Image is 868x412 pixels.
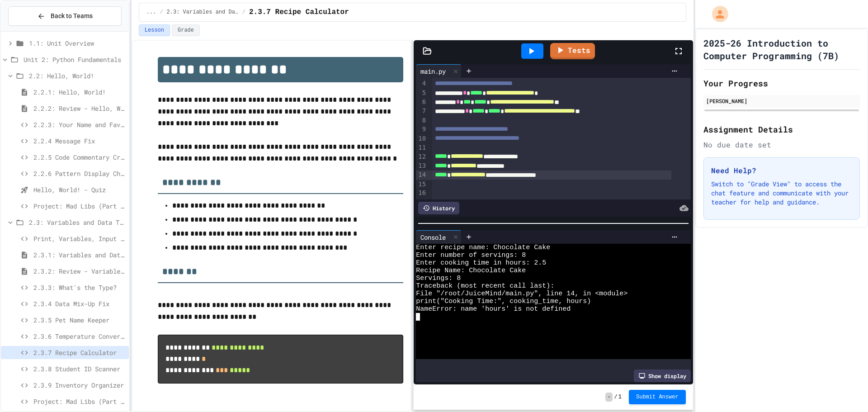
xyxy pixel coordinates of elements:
[29,71,125,81] span: 2.2: Hello, World!
[33,250,125,260] span: 2.3.1: Variables and Data Types
[33,169,125,178] span: 2.2.6 Pattern Display Challenge
[416,125,427,134] div: 9
[416,267,526,275] span: Recipe Name: Chocolate Cake
[33,266,125,276] span: 2.3.2: Review - Variables and Data Types
[416,275,461,282] span: Servings: 8
[416,152,427,161] div: 12
[605,393,612,402] span: -
[33,136,125,146] span: 2.2.4 Message Fix
[33,315,125,325] span: 2.3.5 Pet Name Keeper
[614,393,618,401] span: /
[33,380,125,390] span: 2.3.9 Inventory Organizer
[634,369,691,382] div: Show display
[8,6,122,26] button: Back to Teams
[249,7,349,18] span: 2.3.7 Recipe Calculator
[33,152,125,162] span: 2.2.5 Code Commentary Creator
[33,185,125,194] span: Hello, World! - Quiz
[416,244,550,251] span: Enter recipe name: Chocolate Cake
[711,180,852,207] p: Switch to "Grade View" to access the chat feature and communicate with your teacher for help and ...
[416,134,427,143] div: 10
[416,116,427,125] div: 8
[139,24,170,36] button: Lesson
[416,170,427,180] div: 14
[416,232,450,242] div: Console
[33,104,125,113] span: 2.2.2: Review - Hello, World!
[416,298,591,305] span: print("Cooking Time:", cooking_time, hours)
[416,180,427,189] div: 15
[618,393,622,401] span: 1
[33,87,125,97] span: 2.2.1: Hello, World!
[703,4,731,24] div: My Account
[416,107,427,116] div: 7
[33,299,125,308] span: 2.3.4 Data Mix-Up Fix
[703,123,860,136] h2: Assignment Details
[416,251,526,259] span: Enter number of servings: 8
[29,218,125,227] span: 2.3: Variables and Data Types
[416,189,427,198] div: 16
[416,64,462,78] div: main.py
[33,331,125,341] span: 2.3.6 Temperature Converter
[33,348,125,357] span: 2.3.7 Recipe Calculator
[418,202,459,214] div: History
[29,38,125,48] span: 1.1: Unit Overview
[172,24,200,36] button: Grade
[416,79,427,88] div: 4
[33,120,125,129] span: 2.2.3: Your Name and Favorite Movie
[416,98,427,107] div: 6
[711,165,852,176] h3: Need Help?
[416,290,627,298] span: File "/root/JuiceMind/main.py", line 14, in <module>
[33,397,125,406] span: Project: Mad Libs (Part 2)
[703,139,860,150] div: No due date set
[416,282,554,290] span: Traceback (most recent call last):
[416,161,427,170] div: 13
[416,230,462,244] div: Console
[33,234,125,243] span: Print, Variables, Input & Data Types Review
[703,37,860,62] h1: 2025-26 Introduction to Computer Programming (7B)
[167,9,239,16] span: 2.3: Variables and Data Types
[629,390,686,404] button: Submit Answer
[33,364,125,374] span: 2.3.8 Student ID Scanner
[706,97,857,105] div: [PERSON_NAME]
[550,43,595,59] a: Tests
[636,393,679,401] span: Submit Answer
[416,259,546,267] span: Enter cooking time in hours: 2.5
[416,66,450,76] div: main.py
[51,11,93,21] span: Back to Teams
[24,55,125,64] span: Unit 2: Python Fundamentals
[160,9,163,16] span: /
[416,89,427,98] div: 5
[33,283,125,292] span: 2.3.3: What's the Type?
[146,9,156,16] span: ...
[242,9,245,16] span: /
[416,305,571,313] span: NameError: name 'hours' is not defined
[703,77,860,90] h2: Your Progress
[33,201,125,211] span: Project: Mad Libs (Part 1)
[416,143,427,152] div: 11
